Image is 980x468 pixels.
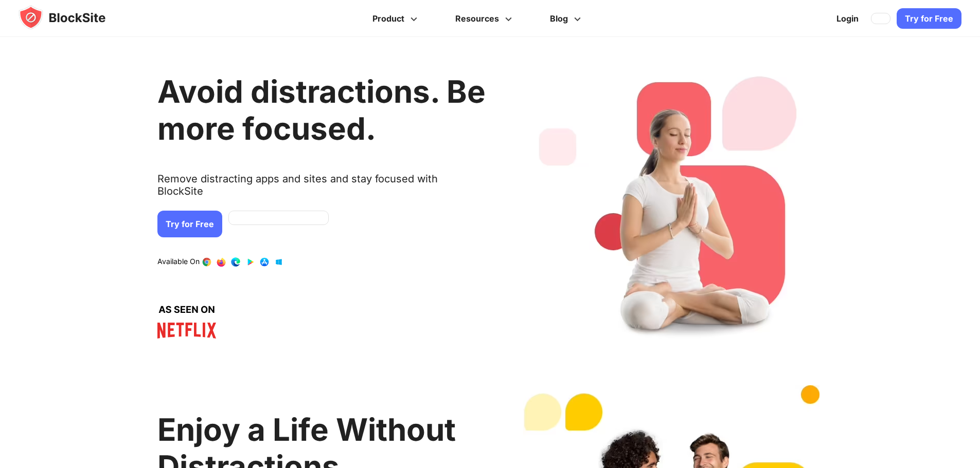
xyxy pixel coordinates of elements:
[157,257,200,267] text: Available On
[157,73,486,147] h1: Avoid distractions. Be more focused.
[830,6,865,31] a: Login
[897,8,961,29] a: Try for Free
[157,173,486,205] text: Remove distracting apps and sites and stay focused with BlockSite
[19,5,126,30] img: blocksite-icon.5d769676.svg
[157,211,222,237] a: Try for Free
